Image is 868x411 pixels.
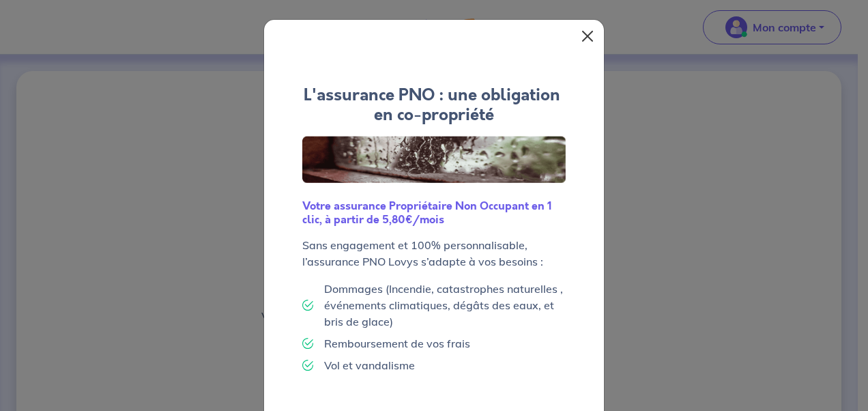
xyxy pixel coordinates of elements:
h6: Votre assurance Propriétaire Non Occupant en 1 clic, à partir de 5,80€/mois [302,199,566,225]
h4: L'assurance PNO : une obligation en co-propriété [302,85,566,125]
p: Dommages (Incendie, catastrophes naturelles , événements climatiques, dégâts des eaux, et bris de... [324,281,566,330]
img: Logo Lovys [302,136,566,184]
p: Remboursement de vos frais [324,335,470,352]
p: Vol et vandalisme [324,357,415,373]
button: Close [577,25,598,47]
p: Sans engagement et 100% personnalisable, l’assurance PNO Lovys s’adapte à vos besoins : [302,237,566,270]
